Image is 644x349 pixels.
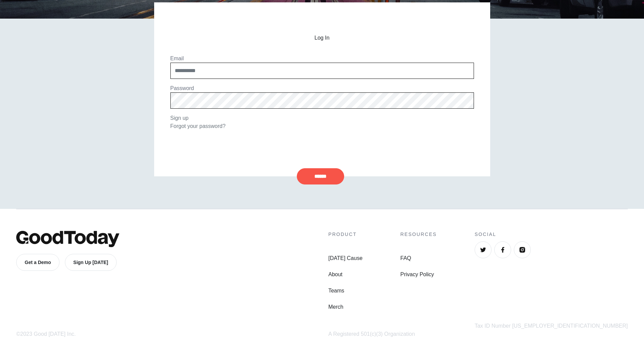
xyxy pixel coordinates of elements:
div: Tax ID Number [US_EMPLOYER_IDENTIFICATION_NUMBER] [475,322,628,330]
a: Facebook [494,241,511,258]
a: Privacy Policy [400,270,437,279]
a: [DATE] Cause [328,254,362,262]
h4: Resources [400,231,437,238]
div: A Registered 501(c)(3) Organization [328,330,475,338]
h4: Product [328,231,362,238]
h2: Log In [170,35,474,41]
label: Password [170,85,194,91]
img: Facebook [499,246,506,253]
label: Email [170,56,184,61]
a: About [328,270,362,279]
a: Forgot your password? [170,123,226,129]
a: FAQ [400,254,437,262]
img: Twitter [480,246,486,253]
a: Sign Up [DATE] [65,254,117,271]
a: Get a Demo [16,254,59,271]
a: Twitter [475,241,492,258]
h4: Social [475,231,628,238]
a: Instagram [514,241,531,258]
img: Instagram [519,246,526,253]
a: Merch [328,303,362,311]
div: ©2023 Good [DATE] Inc. [16,330,328,338]
a: Sign up [170,115,189,121]
a: Teams [328,287,362,295]
img: GoodToday [16,231,119,247]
